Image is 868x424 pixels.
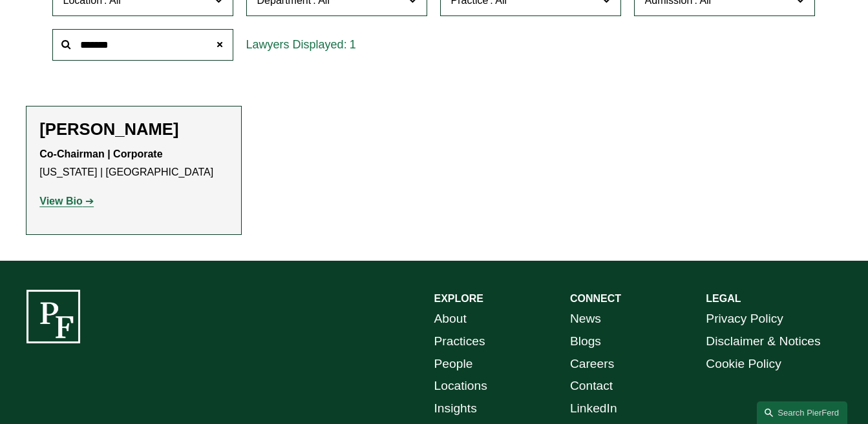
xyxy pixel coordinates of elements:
[350,38,356,51] span: 1
[706,293,741,304] strong: LEGAL
[570,330,601,353] a: Blogs
[706,308,783,330] a: Privacy Policy
[39,119,228,139] h2: [PERSON_NAME]
[434,353,473,376] a: People
[706,330,820,353] a: Disclaimer & Notices
[570,398,617,420] a: LinkedIn
[570,353,614,376] a: Careers
[434,398,477,420] a: Insights
[570,375,613,398] a: Contact
[570,308,601,330] a: News
[39,145,228,183] p: [US_STATE] | [GEOGRAPHIC_DATA]
[434,330,485,353] a: Practices
[39,148,162,159] strong: Co-Chairman | Corporate
[757,401,847,424] a: Search this site
[39,196,94,207] a: View Bio
[434,293,483,304] strong: EXPLORE
[434,308,467,330] a: About
[39,196,82,207] strong: View Bio
[570,293,621,304] strong: CONNECT
[706,353,781,376] a: Cookie Policy
[434,375,487,398] a: Locations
